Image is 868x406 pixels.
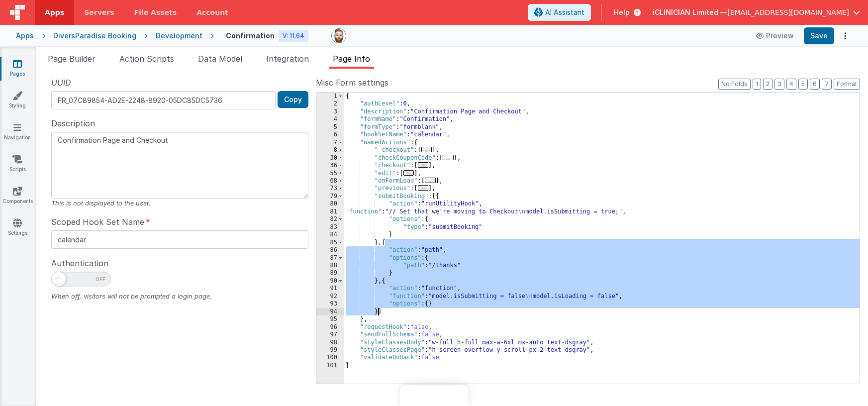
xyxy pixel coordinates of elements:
[45,7,64,17] span: Apps
[418,185,429,191] span: ...
[266,54,309,64] span: Integration
[316,354,344,361] div: 100
[316,293,344,300] div: 92
[421,147,432,152] span: ...
[333,54,370,64] span: Page Info
[316,223,344,231] div: 83
[316,200,344,207] div: 80
[316,300,344,307] div: 93
[48,54,96,64] span: Page Builder
[226,32,275,39] h4: Confirmation
[316,285,344,292] div: 91
[316,146,344,154] div: 8
[763,79,772,90] button: 2
[316,131,344,138] div: 6
[810,79,820,90] button: 6
[278,91,308,108] button: Copy
[16,31,34,41] div: Apps
[51,292,308,301] div: When off, visitors will not be prompted a login page.
[156,31,202,41] div: Development
[750,28,800,44] button: Preview
[316,315,344,323] div: 95
[316,170,344,177] div: 55
[528,4,591,21] button: AI Assistant
[316,208,344,215] div: 81
[545,7,584,17] span: AI Assistant
[786,79,796,90] button: 4
[316,154,344,162] div: 30
[316,177,344,185] div: 68
[279,30,308,42] div: V: 11.64
[316,93,344,100] div: 1
[316,139,344,146] div: 7
[753,79,761,90] button: 1
[774,79,784,90] button: 3
[316,323,344,331] div: 96
[316,239,344,246] div: 85
[718,79,751,90] button: No Folds
[822,79,832,90] button: 7
[316,339,344,346] div: 98
[804,27,834,44] button: Save
[198,54,242,64] span: Data Model
[316,269,344,277] div: 89
[316,185,344,192] div: 73
[316,331,344,338] div: 97
[316,115,344,123] div: 4
[425,178,436,183] span: ...
[51,257,108,269] span: Authentication
[400,385,468,406] iframe: Marker.io feedback button
[403,170,414,176] span: ...
[614,7,630,17] span: Help
[834,79,860,90] button: Format
[838,29,852,43] button: Options
[316,123,344,131] div: 5
[134,7,177,17] span: File Assets
[316,231,344,238] div: 84
[51,216,144,228] span: Scoped Hook Set Name
[653,7,860,17] button: iCLINICIAN Limited — [EMAIL_ADDRESS][DOMAIN_NAME]
[316,246,344,254] div: 86
[332,29,346,43] img: 338b8ff906eeea576da06f2fc7315c1b
[51,77,71,89] span: UUID
[798,79,808,90] button: 5
[316,308,344,315] div: 94
[316,254,344,262] div: 87
[727,7,849,17] span: [EMAIL_ADDRESS][DOMAIN_NAME]
[316,108,344,115] div: 3
[316,77,388,89] span: Misc Form settings
[316,362,344,369] div: 101
[84,7,114,17] span: Servers
[418,162,429,168] span: ...
[316,162,344,169] div: 36
[316,215,344,223] div: 82
[316,100,344,107] div: 2
[316,346,344,354] div: 99
[51,117,95,129] span: Description
[119,54,174,64] span: Action Scripts
[653,7,727,17] span: iCLINICIAN Limited —
[51,199,308,208] div: This is not displayed to the user.
[316,193,344,200] div: 79
[316,277,344,285] div: 90
[53,31,136,41] div: DiversParadise Booking
[316,262,344,269] div: 88
[443,155,454,160] span: ...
